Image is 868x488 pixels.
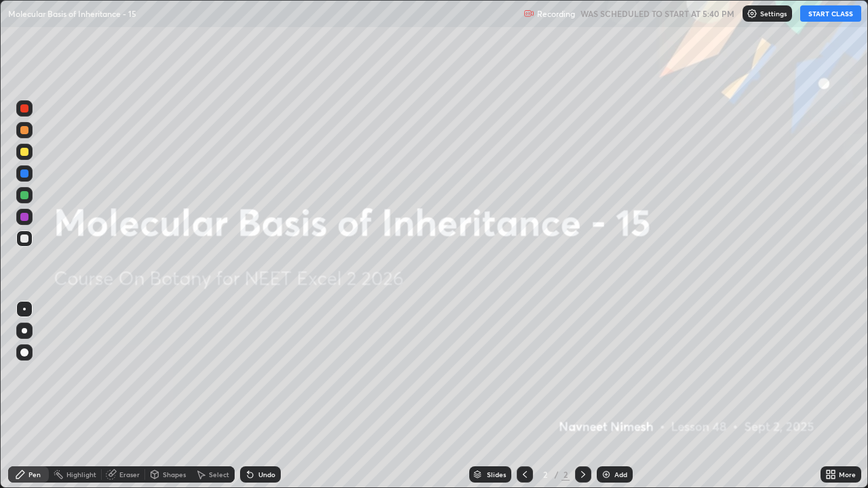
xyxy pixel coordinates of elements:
[8,8,136,19] p: Molecular Basis of Inheritance - 15
[601,469,612,480] img: add-slide-button
[800,5,861,22] button: START CLASS
[555,470,559,479] div: /
[28,471,41,478] div: Pen
[524,8,534,19] img: recording.375f2c34.svg
[614,471,627,478] div: Add
[747,8,757,19] img: class-settings-icons
[66,471,96,478] div: Highlight
[760,10,787,17] p: Settings
[258,471,275,478] div: Undo
[487,471,506,478] div: Slides
[580,7,734,20] h5: WAS SCHEDULED TO START AT 5:40 PM
[163,471,186,478] div: Shapes
[119,471,140,478] div: Eraser
[561,468,570,481] div: 2
[839,471,856,478] div: More
[537,9,575,19] p: Recording
[209,471,229,478] div: Select
[538,470,552,479] div: 2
